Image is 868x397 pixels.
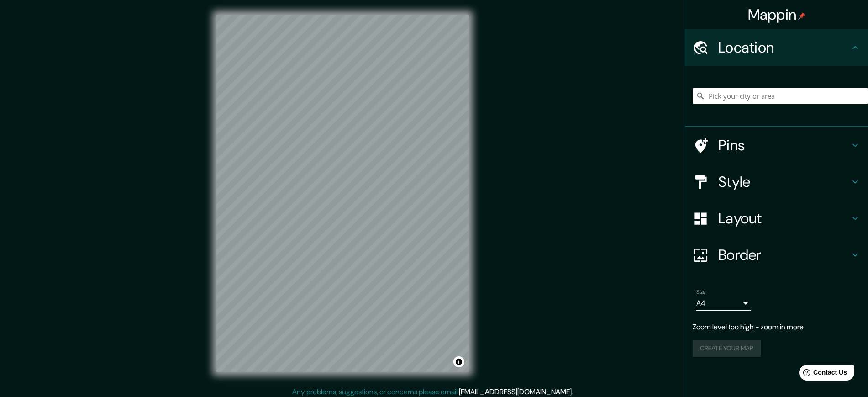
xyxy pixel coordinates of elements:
h4: Border [718,246,850,264]
button: Toggle attribution [453,356,464,367]
div: Style [685,164,868,200]
div: A4 [696,296,751,311]
h4: Mappin [748,5,806,24]
h4: Style [718,173,850,191]
h4: Pins [718,136,850,154]
div: Border [685,237,868,273]
div: Layout [685,200,868,237]
div: Pins [685,127,868,164]
p: Zoom level too high - zoom in more [693,322,861,333]
canvas: Map [216,15,469,372]
a: [EMAIL_ADDRESS][DOMAIN_NAME] [459,387,572,397]
iframe: Help widget launcher [787,361,858,387]
img: pin-icon.png [798,12,805,20]
input: Pick your city or area [693,88,868,104]
div: Location [685,29,868,66]
label: Size [696,288,706,296]
h4: Layout [718,209,850,228]
h4: Location [718,38,850,57]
